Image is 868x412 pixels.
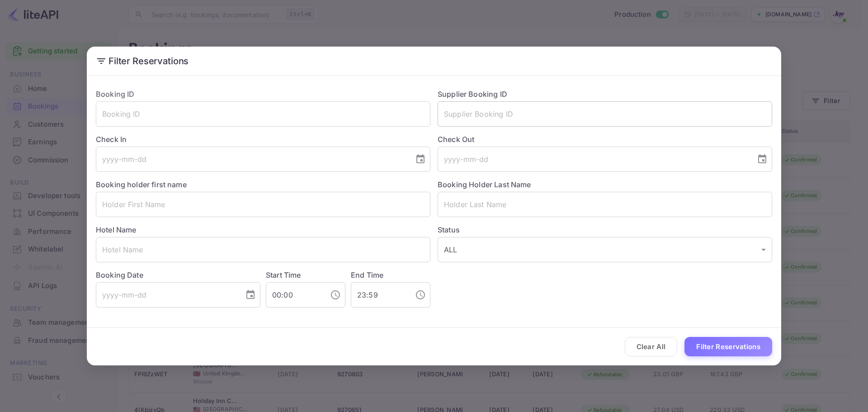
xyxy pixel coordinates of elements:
[266,270,301,279] label: Start Time
[241,286,259,304] button: Choose date
[438,224,772,235] label: Status
[438,180,531,189] label: Booking Holder Last Name
[96,192,430,217] input: Holder First Name
[96,90,135,99] label: Booking ID
[96,134,430,145] label: Check In
[438,237,772,262] div: ALL
[87,47,781,76] h2: Filter Reservations
[96,270,260,280] label: Booking Date
[266,282,323,308] input: hh:mm
[96,101,430,127] input: Booking ID
[438,192,772,217] input: Holder Last Name
[351,270,383,279] label: End Time
[438,101,772,127] input: Supplier Booking ID
[625,337,678,356] button: Clear All
[438,90,507,99] label: Supplier Booking ID
[684,337,772,356] button: Filter Reservations
[411,150,429,168] button: Choose date
[96,147,408,172] input: yyyy-mm-dd
[96,225,137,234] label: Hotel Name
[96,237,430,262] input: Hotel Name
[326,286,344,304] button: Choose time, selected time is 12:00 AM
[438,134,772,145] label: Check Out
[753,150,771,168] button: Choose date
[96,282,238,308] input: yyyy-mm-dd
[438,147,750,172] input: yyyy-mm-dd
[351,282,408,308] input: hh:mm
[96,180,187,189] label: Booking holder first name
[411,286,429,304] button: Choose time, selected time is 11:59 PM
